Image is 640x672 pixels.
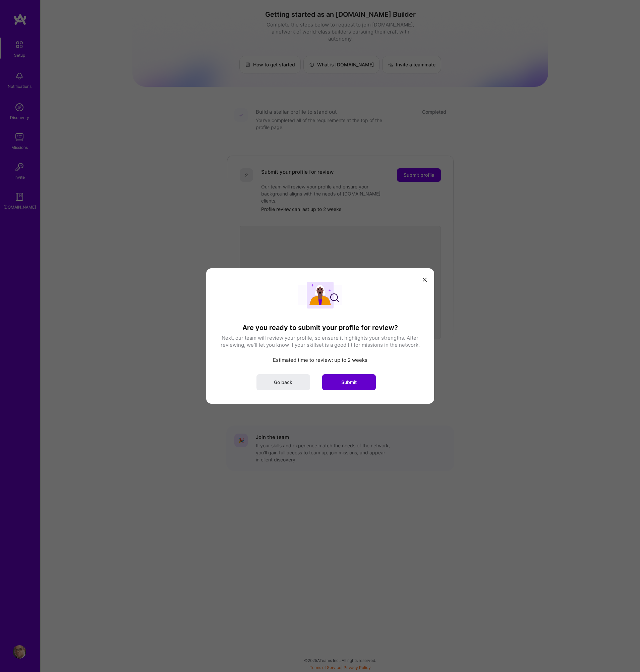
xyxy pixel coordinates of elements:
span: Submit [341,379,357,386]
div: modal [206,268,434,404]
img: User [298,282,342,309]
p: Estimated time to review: up to 2 weeks [220,356,421,363]
p: Next, our team will review your profile, so ensure it highlights your strengths. After reviewing,... [220,334,421,348]
h3: Are you ready to submit your profile for review? [220,324,421,332]
i: icon Close [423,278,427,282]
span: Go back [274,379,292,386]
button: Go back [256,374,310,390]
button: Submit [322,374,376,390]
